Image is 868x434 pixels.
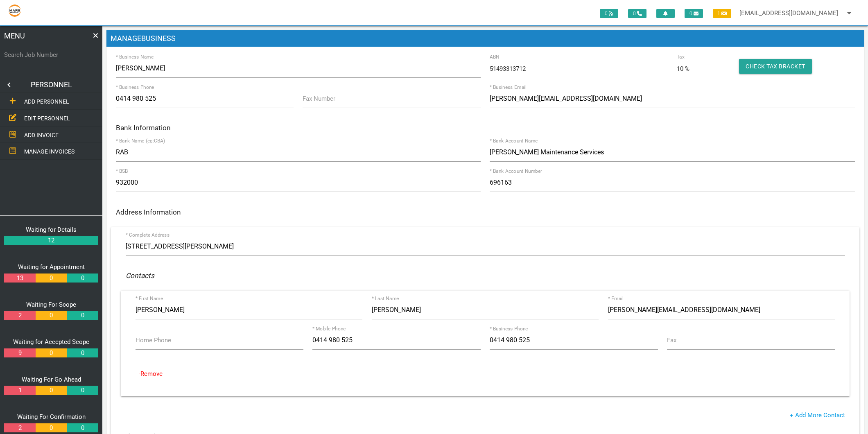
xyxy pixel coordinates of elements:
[490,53,500,61] label: ABN
[126,231,170,239] label: * Complete Address
[677,53,684,61] label: Tax
[67,423,98,433] a: 0
[116,124,855,132] h6: Bank Information
[116,84,154,91] label: * Business Phone
[372,295,399,302] label: * Last Name
[628,9,646,18] span: 0
[490,64,526,74] span: 51493313712
[24,115,70,122] span: EDIT PERSONNEL
[312,325,346,332] label: * Mobile Phone
[600,9,618,18] span: 0
[490,167,542,175] label: * Bank Account Number
[67,311,98,320] a: 0
[4,311,35,320] a: 2
[4,30,25,41] span: MENU
[790,411,845,420] a: + Add More Contact
[4,274,35,283] a: 13
[116,208,855,216] h6: Address Information
[67,274,98,283] a: 0
[4,386,35,395] a: 1
[18,263,85,271] a: Waiting for Appointment
[4,348,35,358] a: 9
[36,311,67,320] a: 0
[490,325,528,332] label: * Business Phone
[490,137,538,145] label: * Bank Account Name
[677,64,689,74] span: 10 %
[8,4,21,17] img: s3file
[739,59,812,74] button: Check Tax Bracket
[136,295,163,302] label: * First Name
[26,301,76,308] a: Waiting For Scope
[608,295,624,302] label: * Email
[4,423,35,433] a: 2
[16,77,86,93] a: PERSONNEL
[303,94,335,104] label: Fax Number
[111,34,176,43] span: MANAGE BUSINESS
[126,271,154,280] i: Contacts
[667,336,676,345] label: Fax
[36,348,67,358] a: 0
[116,137,165,145] label: * Bank Name (eg:CBA)
[136,336,171,345] label: Home Phone
[685,9,703,18] span: 0
[4,236,98,245] a: 12
[24,98,69,105] span: ADD PERSONNEL
[713,9,731,18] span: 1
[17,413,86,420] a: Waiting For Confirmation
[24,148,75,155] span: MANAGE INVOICES
[139,370,163,377] a: -Remove
[13,338,89,346] a: Waiting for Accepted Scope
[26,226,77,233] a: Waiting for Details
[4,50,98,60] label: Search Job Number
[22,376,81,383] a: Waiting For Go Ahead
[24,131,59,138] span: ADD INVOICE
[67,348,98,358] a: 0
[36,423,67,433] a: 0
[67,386,98,395] a: 0
[36,386,67,395] a: 0
[116,53,154,61] label: * Business Name
[36,274,67,283] a: 0
[490,84,527,91] label: * Business Email
[116,167,128,175] label: * BSB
